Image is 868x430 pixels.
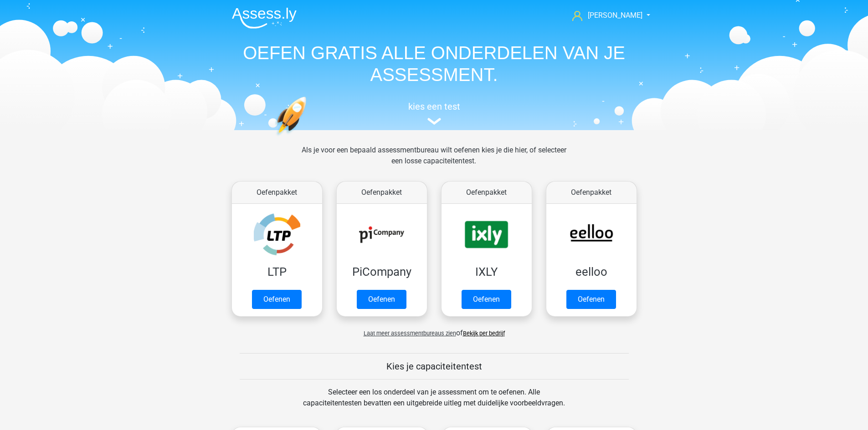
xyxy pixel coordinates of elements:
[225,42,644,86] h1: OEFEN GRATIS ALLE ONDERDELEN VAN JE ASSESSMENT.
[275,96,342,179] img: oefenen
[225,320,644,339] div: of
[357,290,406,309] a: Oefenen
[588,11,642,20] span: [PERSON_NAME]
[225,101,644,112] h5: kies een test
[252,290,302,309] a: Oefenen
[463,330,505,337] a: Bekijk per bedrijf
[225,101,644,125] a: kies een test
[240,361,629,372] h5: Kies je capaciteitentest
[427,118,441,125] img: assessment
[232,7,297,29] img: Assessly
[462,290,511,309] a: Oefenen
[294,145,574,177] div: Als je voor een bepaald assessmentbureau wilt oefenen kies je die hier, of selecteer een losse ca...
[566,290,616,309] a: Oefenen
[569,10,643,21] a: [PERSON_NAME]
[294,387,574,420] div: Selecteer een los onderdeel van je assessment om te oefenen. Alle capaciteitentesten bevatten een...
[364,330,456,337] span: Laat meer assessmentbureaus zien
